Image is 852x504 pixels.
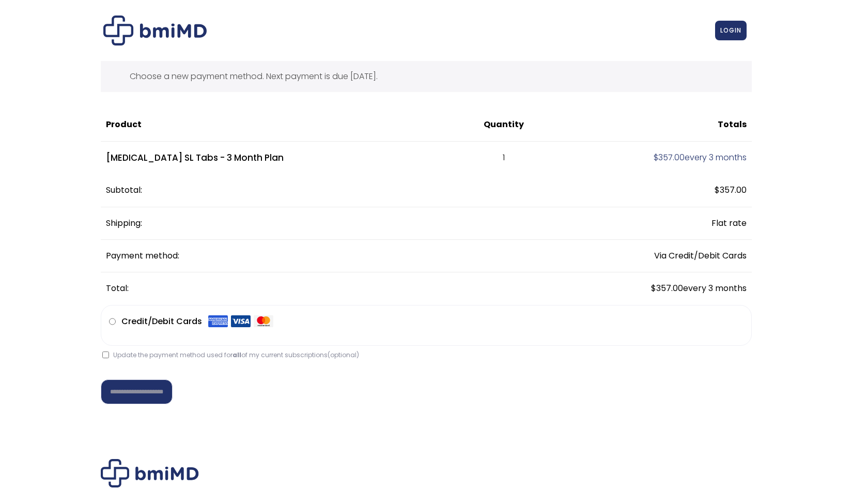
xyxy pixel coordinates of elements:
[231,315,251,328] img: Visa
[551,142,751,175] td: every 3 months
[551,207,751,240] td: Flat rate
[101,272,552,304] th: Total:
[102,350,359,359] label: Update the payment method used for of my current subscriptions
[715,184,747,196] span: 357.00
[101,240,552,272] th: Payment method:
[101,174,552,207] th: Subtotal:
[101,207,552,240] th: Shipping:
[121,313,273,330] label: Credit/Debit Cards
[651,282,656,294] span: $
[101,142,456,175] td: [MEDICAL_DATA] SL Tabs - 3 Month Plan
[651,282,683,294] span: 357.00
[456,142,551,175] td: 1
[456,109,551,141] th: Quantity
[715,184,720,196] span: $
[254,315,273,328] img: Mastercard
[551,272,751,304] td: every 3 months
[654,151,685,163] span: 357.00
[102,352,109,358] input: Update the payment method used forallof my current subscriptions(optional)
[103,16,207,45] img: Checkout
[551,240,751,272] td: Via Credit/Debit Cards
[208,315,228,328] img: Amex
[654,151,658,163] span: $
[715,21,747,40] a: LOGIN
[101,459,199,487] img: Brand Logo
[101,61,752,92] div: Choose a new payment method. Next payment is due [DATE].
[720,26,741,35] span: LOGIN
[328,350,359,359] span: (optional)
[551,109,751,141] th: Totals
[233,350,241,359] strong: all
[101,109,456,141] th: Product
